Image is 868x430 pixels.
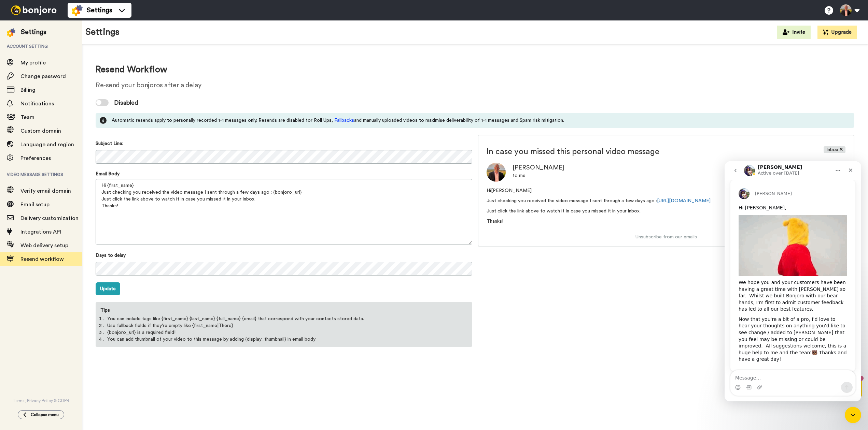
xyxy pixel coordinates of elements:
span: Settings [87,5,112,15]
h2: Re-send your bonjoros after a delay [96,81,854,89]
img: bj-logo-header-white.svg [8,5,59,15]
img: settings-colored.svg [7,28,15,37]
span: Delivery customization [20,216,79,221]
button: Invite [777,26,811,39]
div: Settings [21,27,46,37]
span: [PERSON_NAME] [513,164,564,170]
a: [URL][DOMAIN_NAME] [657,198,711,203]
div: Keywords by Traffic [75,40,115,45]
li: You can include tags like {first_name} {last_name} {full_name} {email} that correspond with your ... [107,315,461,322]
span: My profile [20,60,46,65]
img: tab_domain_overview_orange.svg [18,40,24,45]
span: In case you missed this personal video message [487,146,786,157]
img: settings-colored.svg [72,5,83,16]
img: website_grey.svg [11,18,16,23]
img: tab_keywords_by_traffic_grey.svg [68,40,73,45]
span: Notifications [20,101,54,106]
span: Billing [20,87,36,93]
li: You can add thumbnail of your video to this message by adding {display_thumbnail} in email body [107,336,461,343]
img: mute-white.svg [22,22,30,30]
iframe: Intercom live chat [725,161,861,401]
span: Verify email domain [20,188,71,194]
h1: Settings [85,27,120,37]
p: Just checking you received the video message I sent through a few days ago : [487,197,845,204]
p: Just click the link above to watch it in case you missed it in your inbox. [487,208,845,214]
div: Unsubscribe from our emails [478,234,854,240]
label: Days to delay [96,252,126,259]
span: Collapse menu [31,412,59,417]
span: Hi there, thanks for joining us with a paid account! Wanted to say thanks in person, so please ha... [38,6,92,49]
span: to me [513,173,526,178]
span: Change password [20,74,66,79]
li: Use fallback fields if they're empty like {first_name|There} [107,322,461,329]
span: Team [20,115,34,120]
span: Language and region [20,142,74,147]
span: Integrations API [20,229,61,235]
span: Disabled [114,98,138,107]
img: Adrian Reid [487,163,506,182]
span: Automatic resends apply to personally recorded 1-1 messages only. Resends are disabled for Roll U... [112,117,564,124]
button: Update [96,282,120,295]
div: Domain: [DOMAIN_NAME] [18,18,75,23]
p: Hi [PERSON_NAME] [487,187,845,194]
label: Email Body [96,170,120,177]
iframe: Intercom live chat [845,407,861,423]
button: Collapse menu [18,410,64,419]
button: Upgrade [817,26,857,39]
span: Inbox [824,146,845,153]
div: v 4.0.25 [19,11,33,16]
span: Email setup [20,202,50,207]
span: Web delivery setup [20,243,68,248]
img: logo_orange.svg [11,11,16,16]
label: Subject Line: [96,140,123,147]
p: Thanks! [487,218,845,225]
div: Domain Overview [26,40,61,45]
span: Resend workflow [20,256,64,262]
h1: Resend Workflow [96,65,854,75]
span: Custom domain [20,128,61,134]
span: Fallbacks [334,118,354,123]
span: Preferences [20,155,51,161]
label: Tips [96,303,114,314]
img: 3183ab3e-59ed-45f6-af1c-10226f767056-1659068401.jpg [1,1,19,20]
li: {bonjoro_url} is a required field! [107,329,461,336]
